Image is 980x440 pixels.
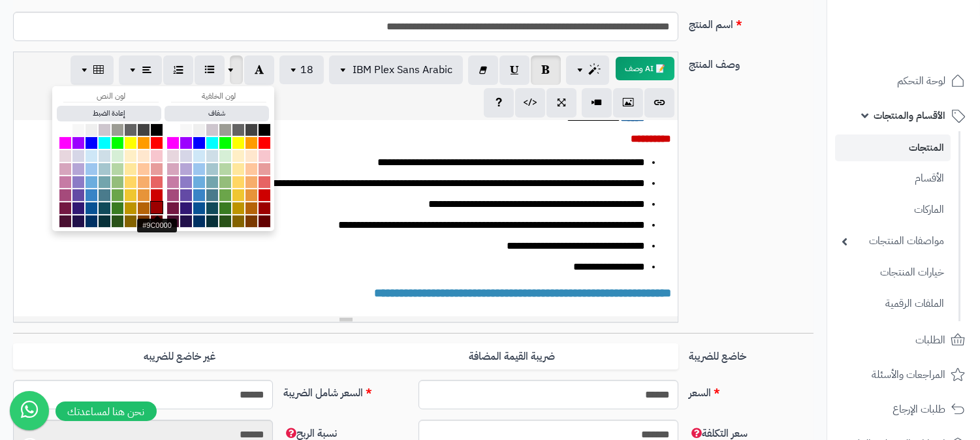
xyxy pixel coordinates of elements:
a: المراجعات والأسئلة [835,359,972,390]
a: خيارات المنتجات [835,259,951,287]
a: الماركات [835,196,951,224]
a: الطلبات [835,324,972,356]
a: المنتجات [835,134,951,161]
a: لوحة التحكم [835,65,972,97]
span: المراجعات والأسئلة [872,366,945,384]
a: مواصفات المنتجات [835,227,951,255]
div: #9C0000 [137,219,177,233]
label: غير خاضع للضريبه [13,343,345,370]
span: 18 [300,62,313,78]
label: خاضع للضريبة [684,343,819,364]
a: طلبات الإرجاع [835,394,972,425]
button: شفاف [165,106,269,121]
label: اسم المنتج [684,12,819,33]
span: لوحة التحكم [897,72,945,90]
button: 18 [279,55,324,84]
span: طلبات الإرجاع [893,400,945,418]
span: الأقسام والمنتجات [874,106,945,125]
button: إعادة الضبط [57,106,161,121]
label: السعر شامل الضريبة [278,380,413,401]
div: لون الخلفية [171,91,266,102]
span: الطلبات [915,331,945,349]
span: IBM Plex Sans Arabic [353,62,452,78]
a: الأقسام [835,165,951,193]
button: IBM Plex Sans Arabic [329,55,463,84]
button: 📝 AI وصف [616,57,674,80]
a: الملفات الرقمية [835,290,951,318]
label: السعر [684,380,819,401]
label: ضريبة القيمة المضافة [346,343,678,370]
div: لون النص [63,91,159,102]
label: وصف المنتج [684,52,819,72]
